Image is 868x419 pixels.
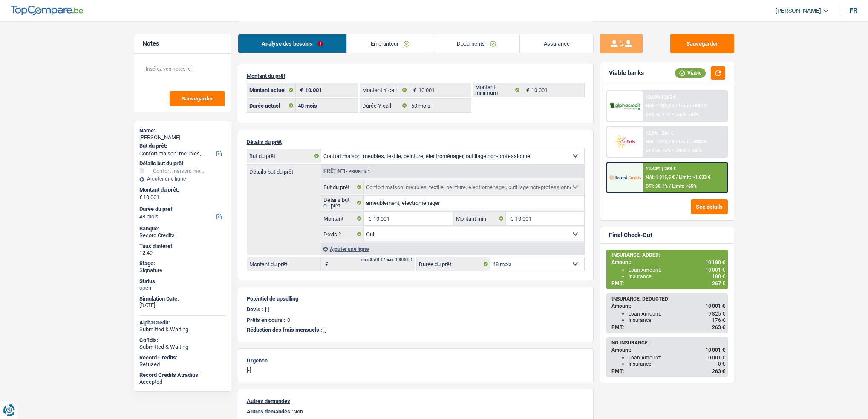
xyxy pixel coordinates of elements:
[139,250,226,256] div: 12.49
[611,259,725,265] div: Amount:
[776,7,821,14] span: [PERSON_NAME]
[360,99,409,112] label: Durée Y call
[676,139,678,144] span: /
[247,73,585,79] p: Montant du prêt
[676,175,678,180] span: /
[646,112,670,118] span: DTI: 40.71%
[522,83,531,97] span: €
[712,317,725,323] span: 176 €
[417,257,490,271] label: Durée du prêt:
[321,169,372,174] div: Prêt n°1
[247,99,296,112] label: Durée actuel
[321,180,364,194] label: But du prêt
[705,355,725,361] span: 10 001 €
[360,83,409,97] label: Montant Y call
[708,311,725,317] span: 9 825 €
[247,357,585,364] p: Urgence
[705,303,725,309] span: 10 001 €
[646,166,676,172] div: 12.49% | 263 €
[611,303,725,309] div: Amount:
[675,112,699,118] span: Limit: <50%
[609,101,641,111] img: AlphaCredit
[139,302,226,309] div: [DATE]
[139,379,226,385] div: Accepted
[705,259,725,265] span: 10 180 €
[611,347,725,353] div: Amount:
[609,134,641,149] img: Cofidis
[139,278,226,285] div: Status:
[675,148,702,153] span: Limit: <100%
[139,337,226,344] div: Cofidis:
[670,34,734,53] button: Sauvegarder
[679,103,707,109] span: Limit: >850 €
[646,139,675,144] span: NAI: 1 313,7 €
[139,160,226,167] div: Détails but du prêt
[609,169,641,185] img: Record Credits
[139,361,226,368] div: Refused
[321,196,364,209] label: Détails but du prêt
[611,324,725,330] div: PMT:
[247,83,296,97] label: Montant actuel
[247,296,585,302] p: Potentiel de upselling
[646,95,676,100] div: 12.99% | 265 €
[247,367,585,373] p: [-]
[296,83,305,97] span: €
[139,372,226,379] div: Record Credits Atradius:
[287,317,290,323] p: 0
[247,257,321,271] label: Montant du prêt
[669,184,671,189] span: /
[691,199,728,214] button: See details
[139,187,224,193] label: Montant du prêt:
[321,257,330,271] span: €
[139,176,226,182] div: Ajouter une ligne
[611,368,725,374] div: PMT:
[646,184,668,189] span: DTI: 39.1%
[433,34,520,53] a: Documents
[364,212,373,225] span: €
[139,344,226,350] div: Submitted & Waiting
[473,83,522,97] label: Montant minimum
[361,258,412,262] div: min: 3.701 € / max: 100.000 €
[849,6,857,14] div: fr
[238,34,347,53] a: Analyse des besoins
[611,340,725,346] div: NO INSURANCE:
[247,408,585,415] p: Non
[629,273,725,279] div: Insurance:
[265,306,269,313] p: [-]
[139,232,226,239] div: Record Credits
[247,149,321,163] label: But du prêt
[139,143,224,149] label: But du prêt:
[321,243,584,255] div: Ajouter une ligne
[247,165,321,175] label: Détails but du prêt
[679,139,707,144] span: Limit: >800 €
[247,408,293,415] span: Autres demandes :
[506,212,515,225] span: €
[718,361,725,367] span: 0 €
[139,194,142,201] span: €
[712,281,725,287] span: 267 €
[182,96,213,101] span: Sauvegarder
[672,112,673,118] span: /
[139,127,226,134] div: Name:
[629,311,725,317] div: Loan Amount:
[705,267,725,273] span: 10 001 €
[139,267,226,274] div: Signature
[676,103,678,109] span: /
[520,34,593,53] a: Assurance
[247,139,585,145] p: Détails du prêt
[769,4,828,18] a: [PERSON_NAME]
[139,319,226,326] div: AlphaCredit:
[679,175,710,180] span: Limit: >1.033 €
[629,355,725,361] div: Loan Amount:
[139,284,226,291] div: open
[646,103,675,109] span: NAI: 1 233,3 €
[247,398,585,404] p: Autres demandes
[139,206,224,212] label: Durée du prêt:
[139,296,226,302] div: Simulation Date:
[321,227,364,241] label: Devis ?
[675,68,706,77] div: Viable
[321,212,364,225] label: Montant
[247,317,285,323] p: Prêts en cours :
[646,175,675,180] span: NAI: 1 315,5 €
[705,347,725,353] span: 10 001 €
